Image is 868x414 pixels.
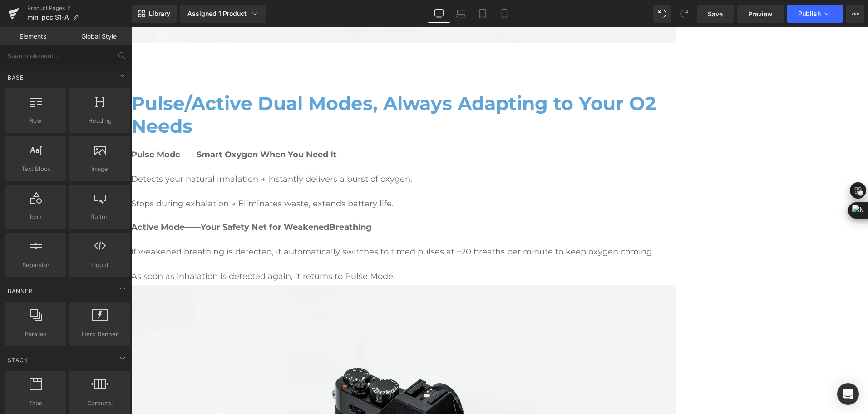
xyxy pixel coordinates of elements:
[8,399,63,408] span: Tabs
[493,5,515,23] a: Mobile
[66,27,132,45] a: Global Style
[846,5,864,23] button: More
[8,260,63,270] span: Separator
[472,5,493,23] a: Tablet
[72,329,127,339] span: Hero Banner
[72,116,127,125] span: Heading
[27,14,69,21] span: mini poc S1-A
[27,5,132,12] a: Product Pages
[737,5,784,23] a: Preview
[837,383,859,405] div: Open Intercom Messenger
[8,329,63,339] span: Parallax
[132,5,177,23] a: New Library
[8,116,63,125] span: Row
[149,10,170,18] span: Library
[675,5,693,23] button: Redo
[187,9,259,18] div: Assigned 1 Product
[7,287,34,295] span: Banner
[450,5,472,23] a: Laptop
[708,9,723,19] span: Save
[428,5,450,23] a: Desktop
[798,10,821,17] span: Publish
[8,212,63,222] span: Icon
[72,399,127,408] span: Carousel
[653,5,671,23] button: Undo
[131,27,868,414] iframe: To enrich screen reader interactions, please activate Accessibility in Grammarly extension settings
[72,260,127,270] span: Liquid
[7,73,25,82] span: Base
[748,9,773,19] span: Preview
[8,164,63,174] span: Text Block
[72,212,127,222] span: Button
[7,356,29,364] span: Stack
[198,195,241,205] span: Breathing
[787,5,843,23] button: Publish
[72,164,127,174] span: Image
